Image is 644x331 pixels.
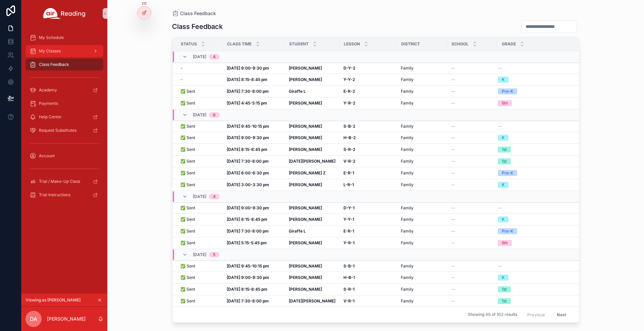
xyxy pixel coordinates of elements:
a: -- [451,240,493,246]
strong: [PERSON_NAME] Z [289,170,326,175]
span: -- [498,263,502,269]
a: E-R-1 [343,229,393,234]
a: [PERSON_NAME] [289,287,335,292]
a: Pre-K [498,170,571,176]
span: Family [401,182,414,188]
strong: [DATE] 6:00-6:30 pm [227,170,269,175]
strong: [DATE] 7:30-8:00 pm [227,89,269,94]
a: -- [451,89,493,94]
span: Trial / Make-Up Class [39,179,80,184]
a: -- [451,205,493,211]
a: [DATE] 7:30-8:00 pm [227,159,281,164]
strong: V-R-2 [343,159,355,164]
span: ✅ Sent [180,263,195,269]
div: 6th [502,240,508,246]
a: ✅ Sent [180,147,219,152]
a: ✅ Sent [180,89,219,94]
a: [DATE] 8:15-8:45 pm [227,77,281,82]
span: Family [401,66,414,71]
strong: [DATE] 9:00-9:30 pm [227,205,269,210]
span: -- [451,229,455,234]
span: Trial Instructions [39,192,70,198]
a: [DATE] 9:45-10:15 pm [227,124,281,129]
span: ✅ Sent [180,170,195,176]
a: 1st [498,298,571,304]
a: L-R-1 [343,182,393,188]
span: Family [401,217,414,222]
a: Y-R-2 [343,100,393,106]
span: [DATE] [193,194,206,199]
a: Family [401,205,443,211]
a: [PERSON_NAME] [289,135,335,140]
a: Payments [25,97,103,110]
a: [DATE] 9:00-9:30 pm [227,275,281,280]
a: [DATE] 9:45-10:15 pm [227,263,281,269]
a: K [498,77,571,83]
a: My Schedule [25,32,103,44]
span: Class Feedback [180,10,216,17]
a: 1st [498,158,571,164]
strong: [PERSON_NAME] [289,263,322,268]
a: H-B-1 [343,275,393,280]
div: K [502,77,504,83]
span: -- [451,263,455,269]
a: K [498,135,571,141]
a: Family [401,147,443,152]
span: ✅ Sent [180,298,195,304]
strong: E-R-2 [343,89,355,94]
span: -- [451,217,455,222]
span: DA [30,315,37,323]
a: Academy [25,84,103,96]
div: K [502,275,504,281]
a: Family [401,240,443,246]
a: -- [451,66,493,71]
span: -- [498,205,502,211]
span: Payments [39,101,58,106]
a: V-R-2 [343,159,393,164]
a: [DATE] 9:00-9:30 pm [227,135,281,140]
strong: [DATE] 8:15-8:45 pm [227,287,267,292]
span: ✅ Sent [180,217,195,222]
a: [PERSON_NAME] [289,240,335,246]
span: ✅ Sent [180,287,195,292]
a: S-R-1 [343,287,393,292]
span: -- [451,275,455,280]
span: - [180,66,182,71]
div: 4 [213,194,216,199]
span: Class Feedback [39,62,69,67]
a: [PERSON_NAME] [289,182,335,188]
a: ✅ Sent [180,124,219,129]
span: Family [401,159,414,164]
a: -- [451,170,493,176]
a: [DATE] 8:15-8:45 pm [227,287,281,292]
div: Pre-K [502,228,513,234]
a: Account [25,150,103,162]
a: [DATE] 7:30-8:00 pm [227,298,281,304]
div: 1st [502,147,507,153]
span: Grade [502,41,516,47]
a: -- [451,159,493,164]
div: K [502,135,504,141]
a: [PERSON_NAME] [289,77,335,82]
a: [DATE] 3:00-3:30 pm [227,182,281,188]
a: Y-R-1 [343,240,393,246]
strong: H-B-2 [343,135,356,140]
strong: [DATE] 8:15-8:45 pm [227,217,267,222]
strong: [PERSON_NAME] [289,275,322,280]
a: ✅ Sent [180,159,219,164]
strong: [PERSON_NAME] [289,182,322,187]
strong: [PERSON_NAME] [289,135,322,140]
a: ✅ Sent [180,240,219,246]
a: Pre-K [498,228,571,234]
a: D-Y-1 [343,205,393,211]
strong: Y-R-2 [343,100,355,106]
span: -- [451,159,455,164]
span: District [401,41,420,47]
strong: [DATE] 3:00-3:30 pm [227,182,269,187]
a: [DATE] 6:00-6:30 pm [227,170,281,176]
a: [DATE] 8:15-8:45 pm [227,217,281,222]
span: Family [401,205,414,211]
a: [PERSON_NAME] [289,205,335,211]
p: [PERSON_NAME] [47,316,86,322]
a: ✅ Sent [180,263,219,269]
